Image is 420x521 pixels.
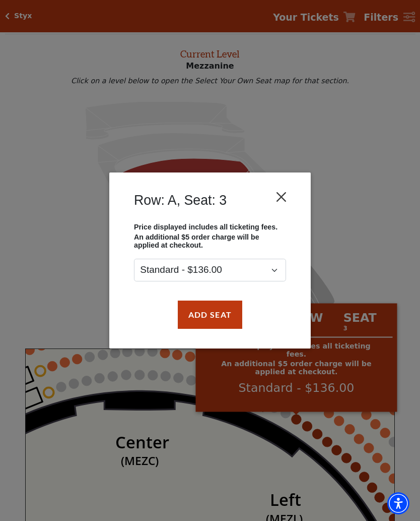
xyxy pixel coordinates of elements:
[272,187,291,206] button: Close
[134,192,227,208] h4: Row: A, Seat: 3
[387,492,409,514] div: Accessibility Menu
[134,222,286,230] p: Price displayed includes all ticketing fees.
[178,301,242,329] button: Add Seat
[134,233,286,249] p: An additional $5 order charge will be applied at checkout.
